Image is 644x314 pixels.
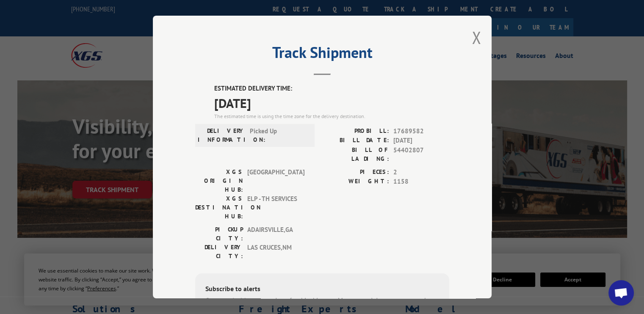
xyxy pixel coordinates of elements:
[195,47,449,63] h2: Track Shipment
[322,127,389,136] label: PROBILL:
[205,284,439,296] div: Subscribe to alerts
[250,127,307,144] span: Picked Up
[247,194,304,221] span: ELP - TH SERVICES
[472,26,481,49] button: Close modal
[393,136,449,146] span: [DATE]
[198,127,246,144] label: DELIVERY INFORMATION:
[247,225,304,243] span: ADAIRSVILLE , GA
[393,127,449,136] span: 17689582
[195,225,243,243] label: PICKUP CITY:
[393,168,449,177] span: 2
[322,168,389,177] label: PIECES:
[322,146,389,163] label: BILL OF LADING:
[247,168,304,194] span: [GEOGRAPHIC_DATA]
[608,280,634,306] div: Open chat
[322,177,389,187] label: WEIGHT:
[214,84,449,94] label: ESTIMATED DELIVERY TIME:
[195,168,243,194] label: XGS ORIGIN HUB:
[247,243,304,261] span: LAS CRUCES , NM
[214,94,449,113] span: [DATE]
[393,146,449,163] span: 54402807
[195,243,243,261] label: DELIVERY CITY:
[322,136,389,146] label: BILL DATE:
[214,113,449,120] div: The estimated time is using the time zone for the delivery destination.
[195,194,243,221] label: XGS DESTINATION HUB:
[393,177,449,187] span: 1158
